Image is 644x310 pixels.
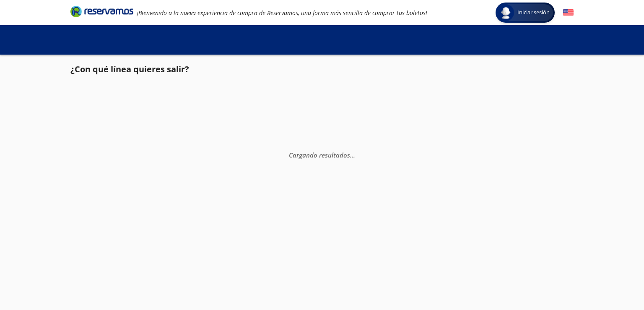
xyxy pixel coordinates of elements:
[70,5,133,20] a: Brand Logo
[350,151,352,159] span: .
[137,9,427,17] em: ¡Bienvenido a la nueva experiencia de compra de Reservamos, una forma más sencilla de comprar tus...
[353,151,355,159] span: .
[289,151,355,159] em: Cargando resultados
[70,5,133,18] i: Brand Logo
[352,151,353,159] span: .
[514,8,553,17] span: Iniciar sesión
[70,63,189,76] p: ¿Con qué línea quieres salir?
[563,8,574,18] button: English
